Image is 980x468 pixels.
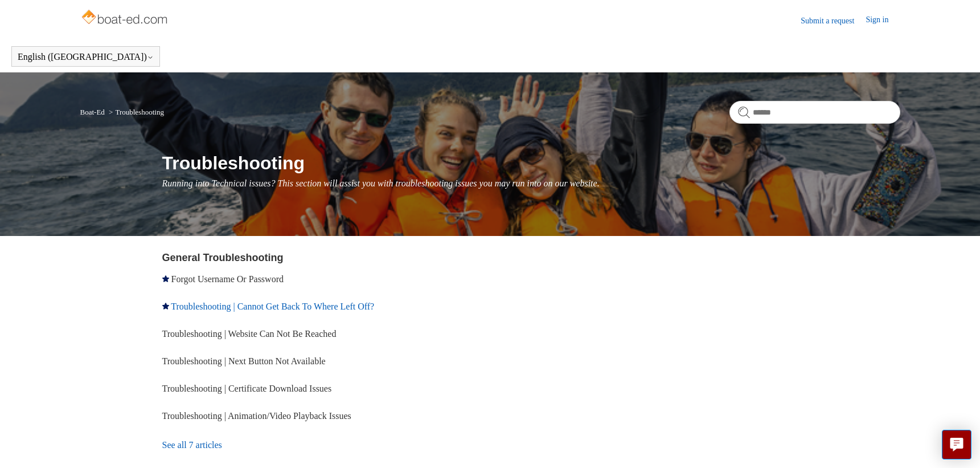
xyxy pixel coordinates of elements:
svg: Promoted article [162,303,169,310]
a: Troubleshooting | Website Can Not Be Reached [162,329,337,339]
input: Search [729,101,900,124]
a: Troubleshooting | Cannot Get Back To Where Left Off? [171,302,374,311]
li: Troubleshooting [106,108,164,116]
a: Troubleshooting | Animation/Video Playback Issues [162,411,351,421]
a: Forgot Username Or Password [171,274,284,284]
h1: Troubleshooting [162,149,900,177]
a: Troubleshooting | Next Button Not Available [162,356,326,366]
a: Troubleshooting | Certificate Download Issues [162,384,332,393]
button: English ([GEOGRAPHIC_DATA]) [18,52,154,62]
li: Boat-Ed [80,108,107,116]
img: Boat-Ed Help Center home page [80,7,171,30]
svg: Promoted article [162,275,169,282]
a: Sign in [866,14,900,27]
a: See all 7 articles [162,430,494,461]
a: Submit a request [801,15,866,27]
a: Boat-Ed [80,108,105,116]
p: Running into Technical issues? This section will assist you with troubleshooting issues you may r... [162,177,900,190]
button: Live chat [942,430,971,459]
a: General Troubleshooting [162,252,284,263]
